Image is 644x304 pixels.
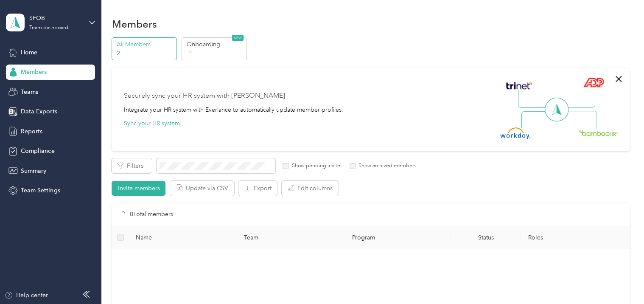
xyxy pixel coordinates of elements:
span: Team Settings [21,186,60,195]
label: Show pending invites [288,162,342,170]
button: Help center [5,291,48,300]
div: Securely sync your HR system with [PERSON_NAME] [123,91,285,101]
label: Show archived members [356,162,416,170]
span: Name [136,234,230,241]
button: Edit columns [282,181,339,196]
button: Export [238,181,277,196]
span: Home [21,48,37,57]
h1: Members [112,20,157,28]
img: ADP [583,78,604,87]
span: NEW [232,35,244,41]
div: SFOB [29,14,82,23]
button: Update via CSV [170,181,234,196]
img: Workday [500,127,530,139]
span: Teams [21,87,38,96]
p: Onboarding [186,40,244,49]
img: Line Left Up [518,90,548,108]
iframe: Everlance-gr Chat Button Frame [596,256,644,304]
th: Status [451,226,521,249]
img: Line Left Down [521,111,551,128]
span: Compliance [21,146,54,155]
img: Trinet [504,80,534,92]
span: Reports [21,127,42,136]
th: Program [345,226,451,249]
p: All Members [117,40,174,49]
img: Line Right Down [567,111,597,129]
th: Roles [521,226,629,249]
th: Team [237,226,345,249]
div: Team dashboard [29,25,68,31]
img: BambooHR [579,130,618,136]
div: Integrate your HR system with Everlance to automatically update member profiles. [123,105,343,114]
th: Name [129,226,237,249]
button: Invite members [112,181,165,196]
img: Line Right Up [566,90,595,108]
span: Members [21,68,47,76]
p: 2 [117,49,174,58]
button: Filters [112,158,152,173]
span: Data Exports [21,107,57,116]
button: Sync your HR system [123,119,179,128]
p: 0 Total members [130,210,173,219]
span: Summary [21,166,46,175]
